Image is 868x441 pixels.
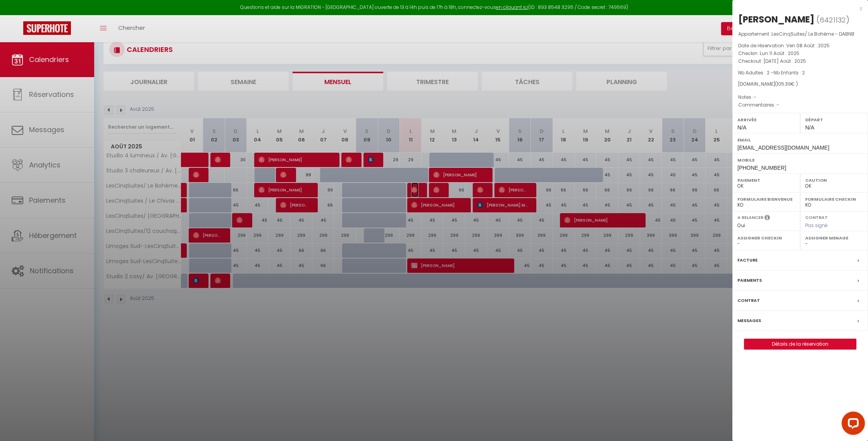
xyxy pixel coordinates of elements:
[738,57,862,65] p: Checkout :
[738,13,815,26] div: [PERSON_NAME]
[737,136,863,144] label: Email
[805,116,863,124] label: Départ
[737,124,746,131] span: N/A
[738,101,862,109] p: Commentaires :
[772,31,854,37] span: LesCinqSuites/ Le Bohème - DABNB
[738,93,862,101] p: Notes :
[738,50,862,57] p: Checkin :
[737,234,795,242] label: Assigner Checkin
[786,42,830,49] span: Ven 08 Août . 2025
[737,256,758,264] label: Facture
[737,145,829,151] span: [EMAIL_ADDRESS][DOMAIN_NAME]
[775,81,798,87] span: ( € )
[737,214,763,221] label: A relancer
[805,176,863,184] label: Caution
[760,50,799,57] span: Lun 11 Août . 2025
[738,42,862,50] p: Date de réservation :
[816,14,849,25] span: ( )
[777,81,791,87] span: 105.39
[765,214,770,223] i: Sélectionner OUI si vous souhaiter envoyer les séquences de messages post-checkout
[737,317,761,325] label: Messages
[805,124,814,131] span: N/A
[744,339,856,349] a: Détails de la réservation
[738,30,862,38] p: Appartement :
[737,156,863,164] label: Mobile
[737,195,795,203] label: Formulaire Bienvenue
[805,222,828,229] span: Pas signé
[737,296,760,305] label: Contrat
[754,94,756,100] span: -
[737,116,795,124] label: Arrivée
[805,214,828,219] label: Contrat
[835,408,868,441] iframe: LiveChat chat widget
[773,69,805,76] span: Nb Enfants : 2
[737,176,795,184] label: Paiement
[738,81,862,88] div: [DOMAIN_NAME]
[805,234,863,242] label: Assigner Menage
[737,276,762,284] label: Paiements
[777,102,779,108] span: -
[732,4,862,13] div: x
[763,58,806,64] span: [DATE] Août . 2025
[738,69,805,76] span: Nb Adultes : 2 -
[737,165,786,171] span: [PHONE_NUMBER]
[805,195,863,203] label: Formulaire Checkin
[820,15,846,25] span: 6421132
[744,339,856,350] button: Détails de la réservation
